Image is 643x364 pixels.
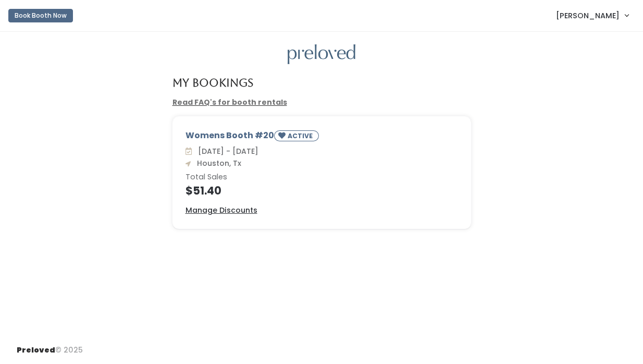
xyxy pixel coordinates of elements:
span: [DATE] - [DATE] [194,146,258,156]
button: Book Booth Now [8,9,73,22]
img: preloved logo [288,44,355,65]
h4: $51.40 [186,185,458,197]
span: Houston, Tx [193,158,241,168]
a: Book Booth Now [8,4,73,27]
div: © 2025 [17,336,83,356]
div: Womens Booth #20 [186,129,458,145]
span: Preloved [17,345,55,355]
h6: Total Sales [186,173,458,181]
a: Manage Discounts [186,205,257,216]
span: [PERSON_NAME] [556,10,620,21]
a: [PERSON_NAME] [546,4,639,27]
h4: My Bookings [172,77,253,89]
a: Read FAQ's for booth rentals [172,97,287,107]
small: ACTIVE [288,131,315,140]
u: Manage Discounts [186,205,257,215]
